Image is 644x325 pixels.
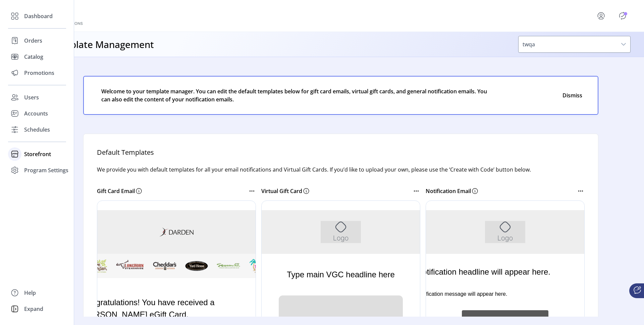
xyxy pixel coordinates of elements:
h4: Default Templates [97,147,585,166]
p: Gift Card Email [97,187,135,195]
span: Help [24,289,36,297]
div: Button text [57,105,144,124]
p: Type main email headline here [46,138,156,170]
span: Storefront [24,150,51,158]
span: Expand [24,305,43,313]
div: Notification message will appear here. [5,85,109,105]
button: Publisher Panel [617,10,628,21]
span: Catalog [24,53,43,61]
body: Rich Text Area. Press ALT-0 for help. [5,5,196,234]
span: Users [24,93,39,101]
button: Close [559,91,586,100]
span: twqa [519,36,617,52]
span: Program Settings [24,166,68,174]
p: Copyright © 2024 Your Company Name [59,183,142,199]
span: Welcome to your template manager. You can edit the default templates below for gift card emails, ... [101,87,493,103]
span: Dashboard [24,12,53,20]
p: We provide you with default templates for all your email notifications and Virtual Gift Cards. If... [97,166,585,182]
span: Accounts [24,109,48,118]
h3: Template Management [51,37,154,51]
div: dropdown trigger [617,36,630,52]
p: Value:Place rapid tag here [46,174,156,210]
button: menu [588,8,617,24]
div: Post-button message will appear here. [5,124,110,156]
span: Orders [24,37,42,45]
span: Schedules [24,126,50,134]
p: Congratulations! You have received a [PERSON_NAME] eGift Card. [5,82,196,126]
p: Type main VGC headline here [47,57,155,83]
p: Notification Email [426,187,471,195]
div: Notification headline will appear here. [5,49,153,85]
span: Promotions [24,69,54,77]
p: Virtual Gift Card [261,187,302,195]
